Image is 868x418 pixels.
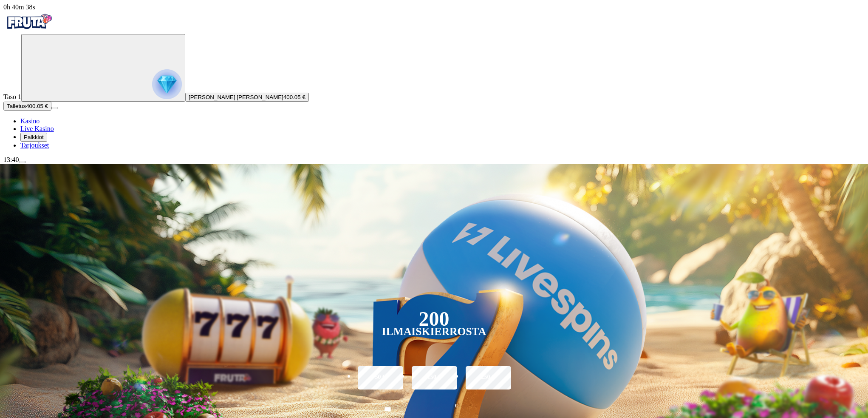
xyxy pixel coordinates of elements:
[455,402,458,410] span: €
[3,3,35,11] span: user session time
[356,365,404,390] label: 50 €
[3,11,865,149] nav: Primary
[283,94,305,100] span: 400.05 €
[21,34,185,102] button: reward progress
[189,94,283,100] span: [PERSON_NAME] [PERSON_NAME]
[20,125,54,132] span: Live Kasino
[410,365,458,390] label: 150 €
[3,93,21,100] span: Taso 1
[382,327,486,337] div: Ilmaiskierrosta
[3,26,54,34] a: Fruta
[20,142,49,149] a: gift-inverted iconTarjoukset
[3,11,54,32] img: Fruta
[7,103,26,109] span: Talletus
[3,102,51,111] button: Talletusplus icon400.05 €
[20,133,47,142] button: reward iconPalkkiot
[3,156,19,163] span: 13:40
[418,314,449,324] div: 200
[464,365,512,390] label: 250 €
[20,117,40,125] span: Kasino
[24,134,44,140] span: Palkkiot
[20,117,40,125] a: diamond iconKasino
[51,107,58,109] button: menu
[185,93,309,102] button: [PERSON_NAME] [PERSON_NAME]400.05 €
[26,103,48,109] span: 400.05 €
[20,142,49,149] span: Tarjoukset
[152,69,182,99] img: reward progress
[19,161,25,163] button: menu
[20,125,54,132] a: poker-chip iconLive Kasino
